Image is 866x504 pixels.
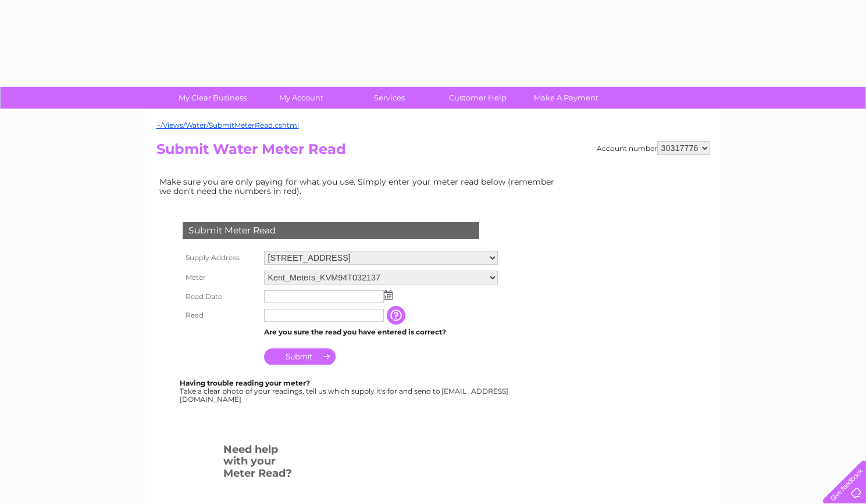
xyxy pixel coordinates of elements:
[180,287,261,306] th: Read Date
[341,87,437,109] a: Services
[180,379,510,403] div: Take a clear photo of your readings, tell us which supply it's for and send to [EMAIL_ADDRESS][DO...
[261,325,501,340] td: Are you sure the read you have entered is correct?
[384,290,393,300] img: ...
[387,306,408,325] input: Information
[180,379,310,387] b: Having trouble reading your meter?
[223,441,295,485] h3: Need help with your Meter Read?
[156,121,299,129] a: ~/Views/Water/SubmitMeterRead.cshtml
[180,268,261,287] th: Meter
[518,87,614,109] a: Make A Payment
[165,87,261,109] a: My Clear Business
[597,141,710,155] div: Account number
[156,174,564,199] td: Make sure you are only paying for what you use. Simply enter your meter read below (remember we d...
[264,348,336,365] input: Submit
[253,87,349,109] a: My Account
[183,222,479,239] div: Submit Meter Read
[430,87,526,109] a: Customer Help
[180,306,261,325] th: Read
[180,248,261,268] th: Supply Address
[156,141,710,163] h2: Submit Water Meter Read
